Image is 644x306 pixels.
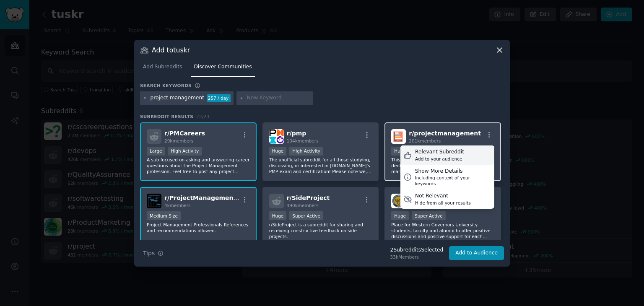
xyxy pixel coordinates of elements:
[147,194,161,208] img: ProjectManagementPro
[207,94,231,102] div: 257 / day
[287,203,319,208] span: 490k members
[449,246,504,260] button: Add to Audience
[196,114,210,119] span: 22 / 23
[164,203,191,208] span: 4k members
[140,114,193,119] span: Subreddit Results
[269,222,372,239] p: r/SideProject is a subreddit for sharing and receiving constructive feedback on side projects.
[140,60,185,78] a: Add Subreddits
[269,157,372,174] p: The unofficial subreddit for all those studying, discussing, or interested in [DOMAIN_NAME]'s PMP...
[164,194,247,201] span: r/ ProjectManagementPro
[415,168,491,175] div: Show More Details
[143,249,155,258] span: Tips
[415,148,464,156] div: Relevant Subreddit
[415,192,471,200] div: Not Relevant
[415,175,491,187] div: Including context of your keywords
[390,246,444,254] div: 2 Subreddit s Selected
[391,211,409,220] div: Huge
[147,157,250,174] p: A sub focused on asking and answering career questions about the Project Management profession. F...
[391,157,494,174] p: This is a safe and open environment dedicated to the promotion of project management methodologie...
[147,211,181,220] div: Medium Size
[147,147,165,156] div: Large
[287,130,306,137] span: r/ pmp
[289,211,323,220] div: Super Active
[152,46,190,54] h3: Add to tuskr
[269,129,284,144] img: pmp
[409,138,441,143] span: 201k members
[140,83,192,88] h3: Search keywords
[391,129,406,144] img: projectmanagement
[289,147,323,156] div: High Activity
[194,63,252,71] span: Discover Communities
[143,63,182,71] span: Add Subreddits
[415,200,471,206] div: Hide from all your results
[164,130,205,137] span: r/ PMCareers
[390,254,444,260] div: 33k Members
[168,147,202,156] div: High Activity
[247,94,310,102] input: New Keyword
[140,246,166,261] button: Tips
[164,138,193,143] span: 29k members
[287,138,319,143] span: 104k members
[151,94,204,102] div: project management
[147,222,250,233] p: Project Management Professionals References and recommendations allowed.
[287,194,330,201] span: r/ SideProject
[269,211,287,220] div: Huge
[409,130,481,137] span: r/ projectmanagement
[415,156,464,162] div: Add to your audience
[191,60,254,78] a: Discover Communities
[391,194,406,208] img: WGU
[391,147,409,156] div: Huge
[269,147,287,156] div: Huge
[412,211,446,220] div: Super Active
[391,222,494,239] p: Place for Western Governors University students, faculty and alumni to offer positive discussions...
